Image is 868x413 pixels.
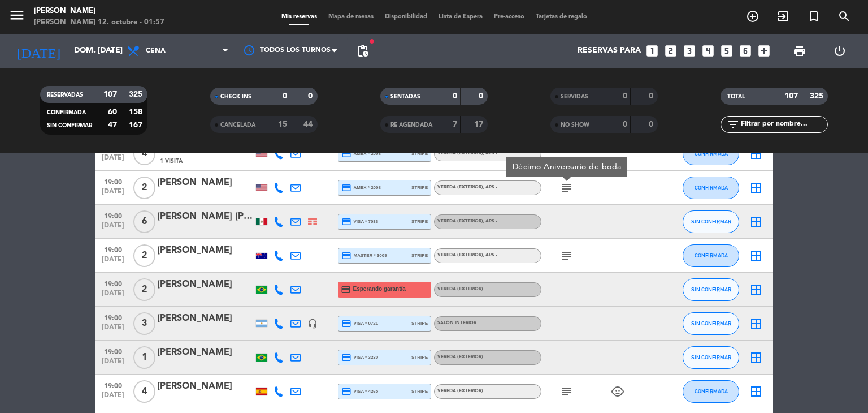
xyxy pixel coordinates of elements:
span: Vereda (EXTERIOR) [437,287,483,291]
span: amex * 2008 [341,183,381,193]
i: border_all [749,351,763,364]
strong: 0 [649,92,656,100]
span: CONFIRMADA [695,388,728,394]
i: border_all [749,147,763,161]
span: 4 [133,143,155,165]
span: [DATE] [99,358,127,371]
strong: 7 [453,121,457,128]
button: SIN CONFIRMAR [683,346,739,369]
i: filter_list [726,118,740,131]
span: Vereda (EXTERIOR) [437,389,483,393]
div: [PERSON_NAME] [157,345,253,360]
div: [PERSON_NAME] [157,277,253,292]
div: Décimo Aniversario de boda [513,161,622,173]
span: SIN CONFIRMAR [691,320,731,326]
strong: 60 [108,108,117,116]
strong: 0 [623,121,627,128]
div: [PERSON_NAME] 12. octubre - 01:57 [34,17,164,28]
span: 19:00 [99,209,127,222]
strong: 47 [108,121,117,129]
span: CONFIRMADA [695,252,728,259]
span: , ARS - [483,253,497,257]
span: Mis reservas [276,14,323,20]
i: credit_card [341,217,351,227]
i: power_settings_new [833,44,847,58]
strong: 0 [479,92,485,100]
i: credit_card [341,386,351,397]
span: 3 [133,312,155,335]
i: border_all [749,283,763,296]
i: looks_5 [719,44,734,58]
span: CONFIRMADA [695,184,728,191]
button: SIN CONFIRMAR [683,278,739,301]
span: master * 3009 [341,251,387,261]
i: credit_card [341,183,351,193]
strong: 0 [649,121,656,128]
span: Vereda (EXTERIOR) [437,219,497,223]
button: menu [8,7,25,28]
span: 19:00 [99,345,127,358]
span: stripe [411,150,428,157]
span: [DATE] [99,256,127,269]
span: stripe [411,354,428,361]
span: , ARS - [483,219,497,223]
i: credit_card [341,285,351,295]
div: [PERSON_NAME] [PERSON_NAME] [157,209,253,224]
span: stripe [411,320,428,327]
span: stripe [411,218,428,225]
span: [DATE] [99,188,127,201]
i: add_box [757,44,771,58]
button: CONFIRMADA [683,244,739,267]
span: SIN CONFIRMAR [47,123,92,128]
div: [PERSON_NAME] [34,6,164,17]
span: fiber_manual_record [368,38,375,45]
i: add_circle_outline [746,10,759,23]
strong: 0 [623,92,627,100]
span: 2 [133,278,155,301]
div: [PERSON_NAME] [157,243,253,258]
span: [DATE] [99,290,127,303]
strong: 107 [784,92,798,100]
div: [PERSON_NAME] [157,311,253,326]
img: Cross Selling [308,218,317,225]
i: border_all [749,215,763,229]
i: border_all [749,385,763,398]
span: Lista de Espera [433,14,488,20]
i: exit_to_app [776,10,790,23]
span: 19:00 [99,277,127,290]
span: Vereda (EXTERIOR) [437,355,483,359]
span: 4 [133,380,155,403]
strong: 158 [129,108,145,116]
i: subject [560,181,574,195]
div: [PERSON_NAME] [157,379,253,394]
i: menu [8,7,25,24]
span: 2 [133,244,155,267]
span: SERVIDAS [561,94,588,100]
span: 19:00 [99,311,127,324]
i: headset_mic [307,319,318,329]
span: Pre-acceso [488,14,530,20]
i: border_all [749,181,763,195]
span: Vereda (EXTERIOR) [437,185,497,190]
strong: 0 [283,92,287,100]
span: stripe [411,184,428,191]
span: Disponibilidad [379,14,433,20]
button: SIN CONFIRMAR [683,210,739,233]
span: [DATE] [99,222,127,235]
i: looks_3 [682,44,697,58]
button: SIN CONFIRMAR [683,312,739,335]
strong: 167 [129,121,145,129]
span: SIN CONFIRMAR [691,354,731,360]
strong: 44 [303,121,315,128]
div: [PERSON_NAME] [157,175,253,190]
strong: 15 [278,121,287,128]
span: Vereda (EXTERIOR) [437,151,497,156]
strong: 0 [308,92,315,100]
button: CONFIRMADA [683,143,739,165]
span: print [793,44,806,58]
span: CANCELADA [220,122,255,128]
i: credit_card [341,352,351,363]
i: credit_card [341,149,351,159]
span: visa * 7036 [341,217,378,227]
i: arrow_drop_down [105,44,119,58]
